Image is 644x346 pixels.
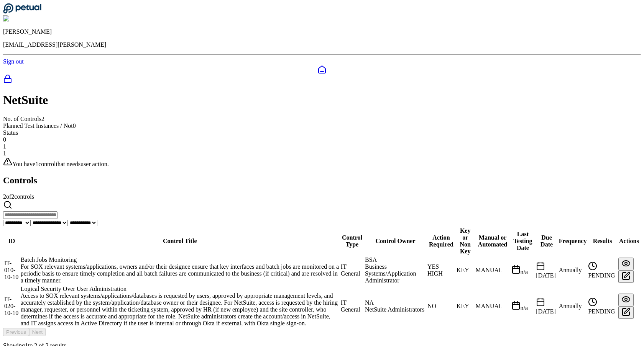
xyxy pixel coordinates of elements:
[4,256,20,284] td: IT-010-10-10
[588,297,616,315] div: PENDING
[21,286,339,292] div: Logical Security Over User Administration
[457,303,474,310] div: KEY
[4,285,20,327] td: IT-020-10-10
[427,227,455,255] th: Action Required
[456,227,475,255] th: Key or Non Key
[341,263,363,277] div: IT General
[365,306,426,313] div: NetSuite Administrators
[588,227,617,255] th: Results
[457,267,474,274] div: KEY
[3,74,641,85] a: SOC
[341,299,363,313] div: IT General
[12,161,109,167] span: You have 1 control that need s user action.
[3,41,641,48] p: [EMAIL_ADDRESS][PERSON_NAME]
[536,261,557,279] div: [DATE]
[559,227,587,255] th: Frequency
[3,15,55,22] img: Shekhar Khedekar
[3,28,641,35] p: [PERSON_NAME]
[340,227,364,255] th: Control Type
[3,8,41,15] a: Go to Dashboard
[3,93,641,107] h1: NetSuite
[163,238,197,244] span: Control Title
[536,227,558,255] th: Due Date
[427,263,455,270] div: YES
[3,136,6,143] span: 0
[475,227,510,255] th: Manual or Automated
[21,263,339,284] div: For SOX relevant systems/applications, owners and/or their designee ensure that key interfaces an...
[618,227,640,255] th: Actions
[3,122,73,129] span: Planned Test Instances / Not
[3,175,641,186] h2: Controls
[3,328,29,336] button: Previous
[3,150,6,157] span: 1
[476,303,510,310] div: MANUAL
[427,303,455,310] div: NO
[3,65,641,74] a: Dashboard
[511,227,535,255] th: Last Testing Date
[3,143,6,150] span: 1
[73,122,76,129] span: 0
[559,285,587,327] td: Annually
[3,129,18,136] span: Status
[3,116,41,122] span: No. of Controls
[511,265,535,276] div: n/a
[29,328,46,336] button: Next
[365,227,426,255] th: Control Owner
[365,256,377,263] span: BSA
[476,267,510,274] div: MANUAL
[8,238,15,244] span: ID
[3,193,34,200] span: 2 of 2 controls
[536,297,557,315] div: [DATE]
[41,116,44,122] span: 2
[588,261,616,279] div: PENDING
[427,270,455,277] div: HIGH
[511,301,535,312] div: n/a
[559,256,587,284] td: Annually
[21,256,339,263] div: Batch Jobs Monitoring
[3,58,24,65] a: Sign out
[365,263,426,284] div: Business Systems/Application Administrator
[21,292,339,327] div: Access to SOX relevant systems/applications/databases is requested by users, approved by appropri...
[365,299,374,306] span: NA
